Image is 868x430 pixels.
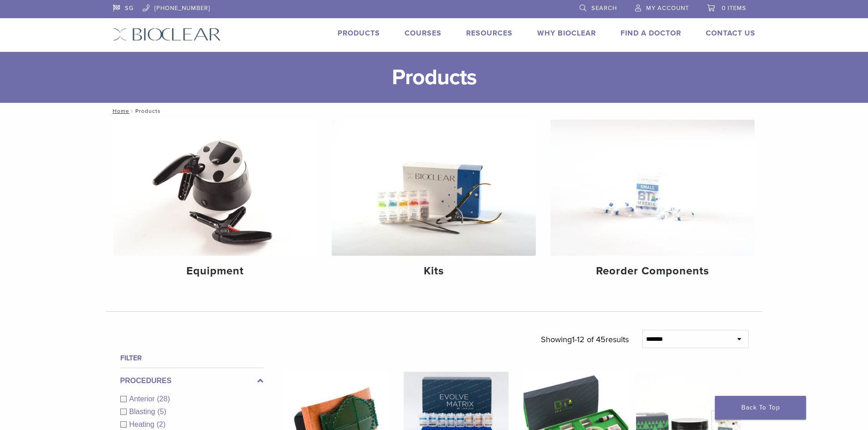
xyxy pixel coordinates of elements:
[120,353,263,364] h4: Filter
[338,29,380,38] a: Products
[332,120,536,285] a: Kits
[106,103,762,119] nav: Products
[339,263,529,279] h4: Kits
[157,408,166,415] span: (5)
[646,5,689,12] span: My Account
[113,120,318,285] a: Equipment
[129,109,135,113] span: /
[332,120,536,256] img: Kits
[129,420,157,428] span: Heating
[110,108,129,114] a: Home
[405,29,442,38] a: Courses
[466,29,513,38] a: Resources
[550,120,755,256] img: Reorder Components
[157,420,166,428] span: (2)
[550,120,755,285] a: Reorder Components
[572,334,606,344] span: 1-12 of 45
[621,29,681,38] a: Find A Doctor
[120,375,263,386] label: Procedures
[558,263,747,279] h4: Reorder Components
[157,395,170,403] span: (28)
[722,5,746,12] span: 0 items
[121,263,310,279] h4: Equipment
[541,330,629,349] p: Showing results
[706,29,755,38] a: Contact Us
[129,395,157,403] span: Anterior
[113,120,318,256] img: Equipment
[113,28,221,41] img: Bioclear
[129,408,158,415] span: Blasting
[715,396,806,420] a: Back To Top
[591,5,617,12] span: Search
[537,29,596,38] a: Why Bioclear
